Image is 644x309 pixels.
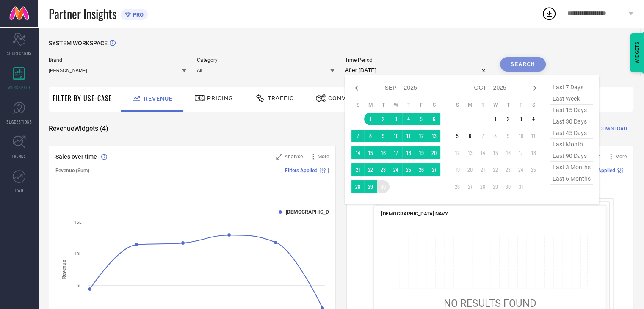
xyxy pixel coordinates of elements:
[351,130,364,142] td: Sun Sep 07 2025
[527,130,540,142] td: Sat Oct 11 2025
[77,283,82,288] text: 5L
[550,150,593,162] span: last 90 days
[514,113,527,125] td: Fri Oct 03 2025
[328,168,329,174] span: |
[381,211,448,217] span: [DEMOGRAPHIC_DATA] NAVY
[451,130,464,142] td: Sun Oct 05 2025
[197,57,334,63] span: Category
[428,113,440,125] td: Sat Sep 06 2025
[377,113,390,125] td: Tue Sep 02 2025
[502,113,514,125] td: Thu Oct 02 2025
[55,168,89,174] span: Revenue (Sum)
[207,95,233,102] span: Pricing
[144,95,173,102] span: Revenue
[502,180,514,193] td: Thu Oct 30 2025
[464,146,476,159] td: Mon Oct 13 2025
[402,130,415,142] td: Thu Sep 11 2025
[6,119,32,125] span: SUGGESTIONS
[74,251,82,256] text: 10L
[550,93,593,105] span: last week
[390,113,402,125] td: Wed Sep 03 2025
[402,113,415,125] td: Thu Sep 04 2025
[351,83,362,93] div: Previous month
[364,146,377,159] td: Mon Sep 15 2025
[476,163,489,176] td: Tue Oct 21 2025
[502,146,514,159] td: Thu Oct 16 2025
[345,65,489,75] input: Select time period
[514,146,527,159] td: Fri Oct 17 2025
[364,113,377,125] td: Mon Sep 01 2025
[502,102,514,108] th: Thursday
[7,50,32,56] span: SCORECARDS
[328,95,369,102] span: Conversion
[502,163,514,176] td: Thu Oct 23 2025
[489,102,502,108] th: Wednesday
[530,83,540,93] div: Next month
[377,130,390,142] td: Tue Sep 09 2025
[74,220,82,225] text: 15L
[550,173,593,185] span: last 6 months
[476,180,489,193] td: Tue Oct 28 2025
[49,57,186,63] span: Brand
[390,163,402,176] td: Wed Sep 24 2025
[364,130,377,142] td: Mon Sep 08 2025
[527,102,540,108] th: Saturday
[61,259,67,279] tspan: Revenue
[464,102,476,108] th: Monday
[527,163,540,176] td: Sat Oct 25 2025
[390,146,402,159] td: Wed Sep 17 2025
[415,146,428,159] td: Fri Sep 19 2025
[514,130,527,142] td: Fri Oct 10 2025
[49,5,116,22] span: Partner Insights
[550,105,593,116] span: last 15 days
[285,154,303,160] span: Analyse
[550,162,593,173] span: last 3 months
[377,180,390,193] td: Tue Sep 30 2025
[476,146,489,159] td: Tue Oct 14 2025
[514,180,527,193] td: Fri Oct 31 2025
[377,146,390,159] td: Tue Sep 16 2025
[464,163,476,176] td: Mon Oct 20 2025
[364,163,377,176] td: Mon Sep 22 2025
[49,40,108,47] span: SYSTEM WORKSPACE
[489,180,502,193] td: Wed Oct 29 2025
[489,146,502,159] td: Wed Oct 15 2025
[542,6,557,21] div: Open download list
[351,163,364,176] td: Sun Sep 21 2025
[428,130,440,142] td: Sat Sep 13 2025
[428,146,440,159] td: Sat Sep 20 2025
[489,113,502,125] td: Wed Oct 01 2025
[550,139,593,150] span: last month
[286,209,354,215] text: [DEMOGRAPHIC_DATA] NAVY
[415,113,428,125] td: Fri Sep 05 2025
[49,124,108,133] span: Revenue Widgets ( 4 )
[514,102,527,108] th: Friday
[12,153,26,159] span: TRENDS
[625,168,627,174] span: |
[415,102,428,108] th: Friday
[53,93,112,103] span: Filter By Use-Case
[476,130,489,142] td: Tue Oct 07 2025
[489,130,502,142] td: Wed Oct 08 2025
[377,102,390,108] th: Tuesday
[502,130,514,142] td: Thu Oct 09 2025
[428,102,440,108] th: Saturday
[550,116,593,127] span: last 30 days
[318,154,329,160] span: More
[55,153,97,160] span: Sales over time
[428,163,440,176] td: Sat Sep 27 2025
[527,146,540,159] td: Sat Oct 18 2025
[415,163,428,176] td: Fri Sep 26 2025
[451,180,464,193] td: Sun Oct 26 2025
[377,163,390,176] td: Tue Sep 23 2025
[464,130,476,142] td: Mon Oct 06 2025
[451,102,464,108] th: Sunday
[364,180,377,193] td: Mon Sep 29 2025
[390,102,402,108] th: Wednesday
[390,130,402,142] td: Wed Sep 10 2025
[615,154,627,160] span: More
[8,84,31,91] span: WORKSPACE
[415,130,428,142] td: Fri Sep 12 2025
[15,187,23,193] span: FWD
[351,102,364,108] th: Sunday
